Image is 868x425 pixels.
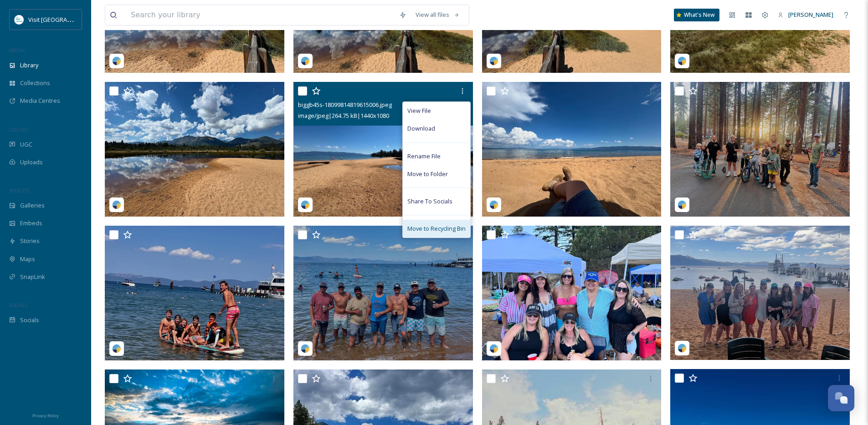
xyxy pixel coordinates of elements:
[407,170,448,178] span: Move to Folder
[407,106,431,115] span: View File
[112,344,121,353] img: snapsea-logo.png
[293,226,473,360] img: nicoleferreira53-18092541856669244.jpeg
[407,197,452,206] span: Share To Socials
[105,82,284,217] img: biggb45s-18075032002828236.jpeg
[20,237,40,245] span: Stories
[20,316,39,324] span: Socials
[407,152,441,161] span: Rename File
[15,15,24,24] img: download.jpeg
[28,15,99,24] span: Visit [GEOGRAPHIC_DATA]
[20,140,32,149] span: UGC
[678,56,687,66] img: snapsea-logo.png
[301,344,310,353] img: snapsea-logo.png
[20,61,38,70] span: Library
[678,344,687,353] img: snapsea-logo.png
[482,226,662,360] img: nicoleferreira53-18087927580770468.jpeg
[20,79,50,87] span: Collections
[407,124,435,133] span: Download
[112,56,121,66] img: snapsea-logo.png
[112,200,121,209] img: snapsea-logo.png
[298,111,389,120] span: image/jpeg | 264.75 kB | 1440 x 1080
[32,410,59,420] a: Privacy Policy
[482,82,662,217] img: biggb45s-17857593744438339.jpeg
[489,56,498,66] img: snapsea-logo.png
[828,385,854,411] button: Open Chat
[9,47,25,54] span: MEDIA
[489,200,498,209] img: snapsea-logo.png
[411,6,464,24] a: View all files
[9,302,27,309] span: SOCIALS
[20,273,45,281] span: SnapLink
[301,56,310,66] img: snapsea-logo.png
[293,82,473,217] img: biggb45s-18099814819615006.jpeg
[674,9,719,21] a: What's New
[670,226,850,360] img: nicoleferreira53-18058681379105179.jpeg
[126,5,395,25] input: Search your library
[20,158,43,167] span: Uploads
[407,224,466,233] span: Move to Recycling Bin
[20,255,35,263] span: Maps
[298,101,392,109] span: biggb45s-18099814819615006.jpeg
[773,6,838,24] a: [PERSON_NAME]
[32,413,59,419] span: Privacy Policy
[9,126,29,133] span: COLLECT
[20,96,60,105] span: Media Centres
[301,200,310,209] img: snapsea-logo.png
[489,344,498,353] img: snapsea-logo.png
[788,10,833,19] span: [PERSON_NAME]
[678,200,687,209] img: snapsea-logo.png
[670,82,850,217] img: nicoleferreira53-18285169567287322.jpeg
[105,226,284,360] img: nicoleferreira53-18089691355701746.jpeg
[20,219,42,228] span: Embeds
[9,187,30,194] span: WIDGETS
[20,201,45,210] span: Galleries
